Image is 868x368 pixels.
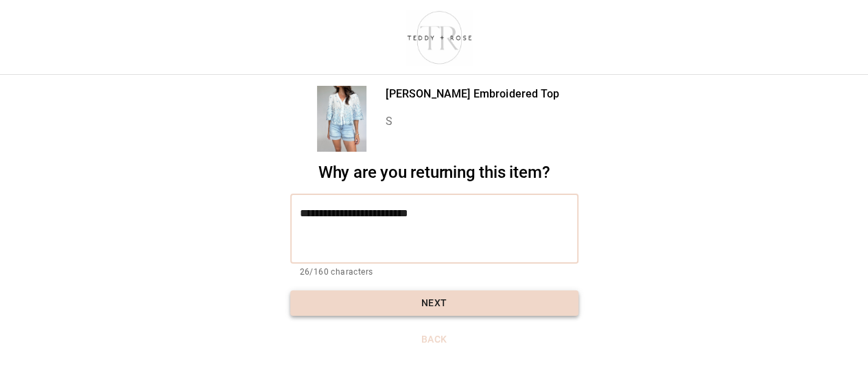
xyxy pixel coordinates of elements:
[290,163,578,183] h2: Why are you returning this item?
[386,113,559,130] p: S
[290,290,578,316] button: Next
[290,327,578,352] button: Back
[386,86,559,102] p: [PERSON_NAME] Embroidered Top
[300,266,569,279] p: 26/160 characters
[401,8,478,67] img: shop-teddyrose.myshopify.com-d93983e8-e25b-478f-b32e-9430bef33fdd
